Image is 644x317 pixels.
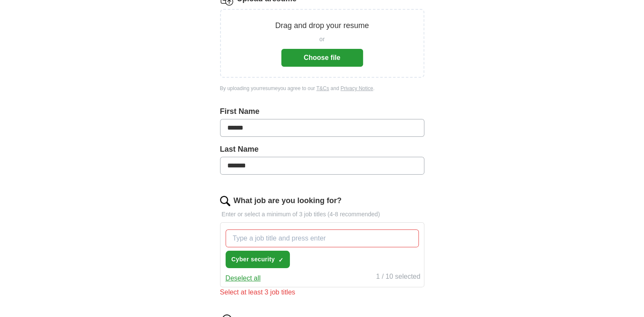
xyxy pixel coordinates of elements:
label: What job are you looking for? [234,195,342,207]
input: Type a job title and press enter [226,229,419,247]
label: Last Name [220,144,424,155]
a: T&Cs [316,85,329,91]
button: Choose file [281,49,363,67]
p: Enter or select a minimum of 3 job titles (4-8 recommended) [220,210,424,219]
p: Drag and drop your resume [275,20,369,31]
div: Select at least 3 job titles [220,287,424,297]
a: Privacy Notice [341,85,373,91]
span: or [319,35,324,44]
button: Deselect all [226,273,261,283]
label: First Name [220,106,424,117]
div: 1 / 10 selected [376,272,420,283]
span: Cyber security [232,255,275,264]
button: Cyber security✓ [226,251,290,268]
div: By uploading your resume you agree to our and . [220,85,424,92]
span: ✓ [278,257,283,263]
img: search.png [220,196,230,206]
